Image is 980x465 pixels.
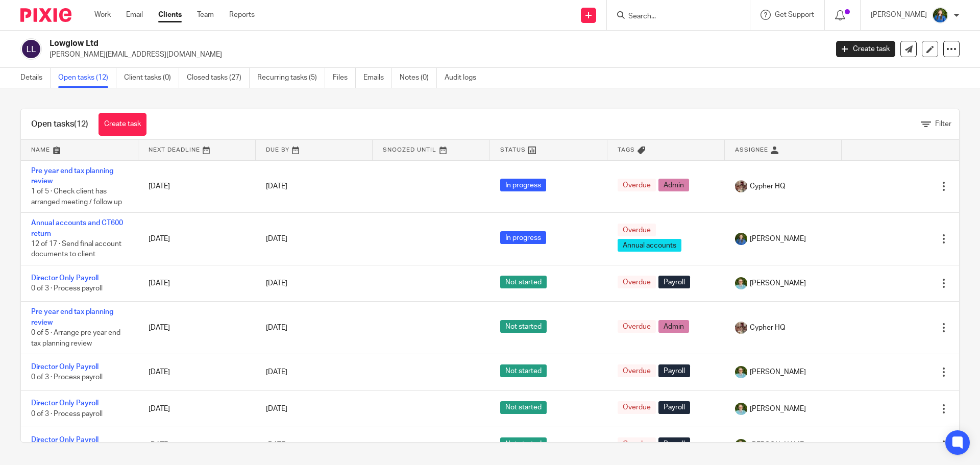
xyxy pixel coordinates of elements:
[31,219,123,237] a: Annual accounts and CT600 return
[750,323,786,333] span: Cypher HQ
[871,10,927,20] p: [PERSON_NAME]
[197,10,214,20] a: Team
[31,374,103,381] span: 0 of 3 · Process payroll
[31,275,99,282] a: Director Only Payroll
[500,147,526,153] span: Status
[20,8,71,22] img: Pixie
[618,239,681,252] span: Annual accounts
[658,320,689,333] span: Admin
[138,390,256,427] td: [DATE]
[735,439,747,451] img: U9kDOIcY.jpeg
[74,120,88,128] span: (12)
[124,68,179,88] a: Client tasks (0)
[500,320,547,333] span: Not started
[618,224,656,236] span: Overdue
[138,160,256,213] td: [DATE]
[445,68,484,88] a: Audit logs
[735,322,747,334] img: A9EA1D9F-5CC4-4D49-85F1-B1749FAF3577.jpeg
[31,308,113,326] a: Pre year end tax planning review
[500,437,547,450] span: Not started
[158,10,182,20] a: Clients
[138,427,256,463] td: [DATE]
[229,10,255,20] a: Reports
[20,38,42,60] img: svg%3E
[735,180,747,192] img: A9EA1D9F-5CC4-4D49-85F1-B1749FAF3577.jpeg
[266,235,287,242] span: [DATE]
[500,364,547,377] span: Not started
[658,364,690,377] span: Payroll
[383,147,436,153] span: Snoozed Until
[266,405,287,412] span: [DATE]
[618,320,656,333] span: Overdue
[618,401,656,414] span: Overdue
[31,240,121,258] span: 12 of 17 · Send final account documents to client
[775,11,814,18] span: Get Support
[266,280,287,287] span: [DATE]
[658,437,690,450] span: Payroll
[735,403,747,415] img: U9kDOIcY.jpeg
[31,167,113,185] a: Pre year end tax planning review
[750,278,806,288] span: [PERSON_NAME]
[618,437,656,450] span: Overdue
[750,367,806,377] span: [PERSON_NAME]
[126,10,143,20] a: Email
[266,442,287,449] span: [DATE]
[735,233,747,245] img: xxZt8RRI.jpeg
[500,231,546,244] span: In progress
[735,366,747,378] img: U9kDOIcY.jpeg
[363,68,392,88] a: Emails
[138,354,256,390] td: [DATE]
[750,234,806,244] span: [PERSON_NAME]
[31,400,99,407] a: Director Only Payroll
[500,401,547,414] span: Not started
[58,68,116,88] a: Open tasks (12)
[750,181,786,191] span: Cypher HQ
[500,179,546,191] span: In progress
[31,436,99,444] a: Director Only Payroll
[31,285,103,292] span: 0 of 3 · Process payroll
[50,50,821,60] p: [PERSON_NAME][EMAIL_ADDRESS][DOMAIN_NAME]
[257,68,325,88] a: Recurring tasks (5)
[31,363,99,371] a: Director Only Payroll
[138,265,256,302] td: [DATE]
[266,183,287,190] span: [DATE]
[932,7,948,23] img: xxZt8RRI.jpeg
[138,302,256,354] td: [DATE]
[94,10,111,20] a: Work
[935,120,951,128] span: Filter
[618,179,656,191] span: Overdue
[333,68,356,88] a: Files
[500,276,547,288] span: Not started
[750,440,806,450] span: [PERSON_NAME]
[836,41,895,57] a: Create task
[20,68,51,88] a: Details
[618,364,656,377] span: Overdue
[618,147,635,153] span: Tags
[31,119,88,130] h1: Open tasks
[187,68,250,88] a: Closed tasks (27)
[618,276,656,288] span: Overdue
[31,329,120,347] span: 0 of 5 · Arrange pre year end tax planning review
[138,213,256,265] td: [DATE]
[266,324,287,331] span: [DATE]
[750,404,806,414] span: [PERSON_NAME]
[31,410,103,418] span: 0 of 3 · Process payroll
[31,188,122,206] span: 1 of 5 · Check client has arranged meeting / follow up
[658,401,690,414] span: Payroll
[266,369,287,376] span: [DATE]
[99,113,146,136] a: Create task
[735,277,747,289] img: U9kDOIcY.jpeg
[658,179,689,191] span: Admin
[400,68,437,88] a: Notes (0)
[627,12,719,21] input: Search
[658,276,690,288] span: Payroll
[50,38,667,49] h2: Lowglow Ltd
